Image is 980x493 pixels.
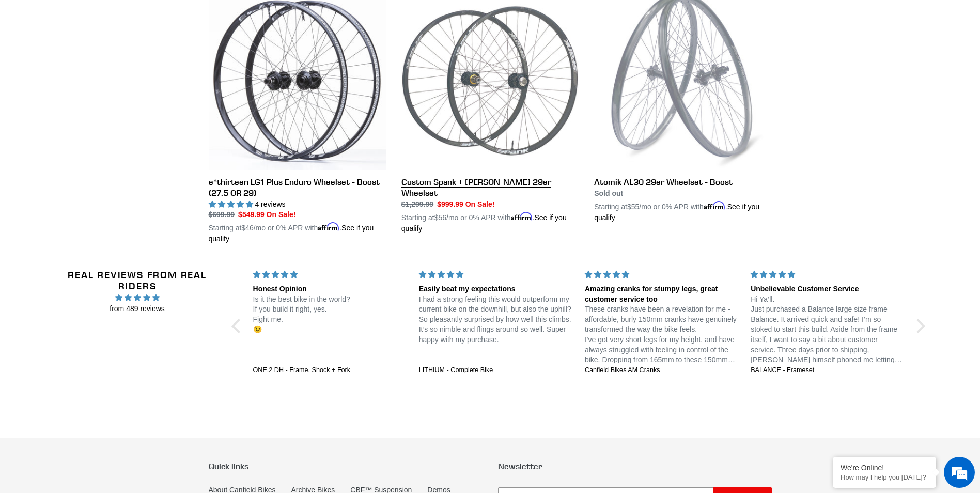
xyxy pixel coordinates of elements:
p: Newsletter [498,461,772,471]
div: 5 stars [419,269,572,280]
a: BALANCE - Frameset [751,366,904,375]
a: LITHIUM - Complete Bike [419,366,572,375]
span: We're online! [60,130,143,235]
div: Honest Opinion [253,284,407,295]
div: Navigation go back [11,57,27,72]
span: from 489 reviews [49,303,225,314]
p: I had a strong feeling this would outperform my current bike on the downhill, but also the uphill... [419,295,572,345]
div: We're Online! [841,464,928,472]
h2: Real Reviews from Real Riders [49,269,225,291]
p: Hi Ya’ll. Just purchased a Balance large size frame Balance. It arrived quick and safe! I’m so st... [751,295,904,365]
div: Easily beat my expectations [419,284,572,295]
a: Canfield Bikes AM Cranks [585,366,738,375]
div: 5 stars [253,269,407,280]
div: Amazing cranks for stumpy legs, great customer service too [585,284,738,304]
textarea: Type your message and hit 'Enter' [5,282,197,318]
div: Minimize live chat window [169,5,194,30]
p: Is it the best bike in the world? If you build it right, yes. Fight me. 😉 [253,295,407,335]
div: Chat with us now [69,58,189,71]
div: 5 stars [585,269,738,280]
span: 4.96 stars [49,292,225,303]
div: Unbelievable Customer Service [751,284,904,295]
div: 5 stars [751,269,904,280]
a: ONE.2 DH - Frame, Shock + Fork [253,366,407,375]
p: These cranks have been a revelation for me - affordable, burly 150mm cranks have genuinely transf... [585,304,738,365]
p: How may I help you today? [841,473,928,481]
p: Quick links [209,461,483,471]
img: d_696896380_company_1647369064580_696896380 [33,52,59,78]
